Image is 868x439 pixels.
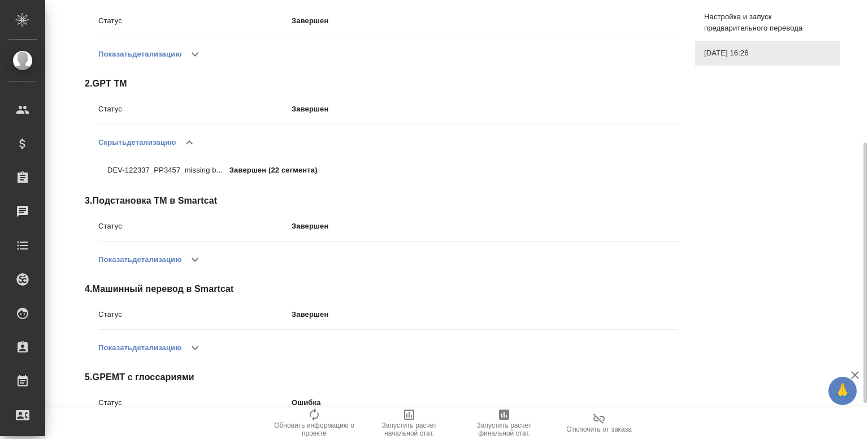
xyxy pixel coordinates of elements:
[292,397,678,408] p: Ошибка
[292,104,678,115] p: Завершен
[695,41,840,66] div: [DATE] 16:26
[274,421,355,437] span: Обновить информацию о проекте
[292,309,678,320] p: Завершен
[85,371,678,384] span: 5 . GPEMT с глоссариями
[704,48,831,59] span: [DATE] 16:26
[362,407,457,439] button: Запустить расчет начальной стат.
[98,15,292,27] p: Статус
[292,15,678,27] p: Завершен
[98,221,292,232] p: Статус
[267,407,362,439] button: Обновить информацию о проекте
[828,377,857,405] button: 🙏
[98,129,176,156] button: Скрытьдетализацию
[463,421,545,437] span: Запустить расчет финальной стат.
[98,104,292,115] p: Статус
[107,165,229,176] p: DEV-122337_PP3457_missing b...
[704,11,831,34] span: Настройка и запуск предварительного перевода
[457,407,552,439] button: Запустить расчет финальной стат.
[566,425,632,433] span: Отключить от заказа
[85,77,678,91] span: 2 . GPT TM
[695,5,840,41] div: Настройка и запуск предварительного перевода
[98,334,181,361] button: Показатьдетализацию
[833,379,852,403] span: 🙏
[98,41,181,68] button: Показатьдетализацию
[98,309,292,320] p: Статус
[552,407,646,439] button: Отключить от заказа
[98,397,292,408] p: Статус
[229,165,351,176] p: Завершен (22 сегмента)
[85,194,678,208] span: 3 . Подстановка ТМ в Smartcat
[292,221,678,232] p: Завершен
[85,282,678,296] span: 4 . Машинный перевод в Smartcat
[368,421,450,437] span: Запустить расчет начальной стат.
[98,246,181,273] button: Показатьдетализацию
